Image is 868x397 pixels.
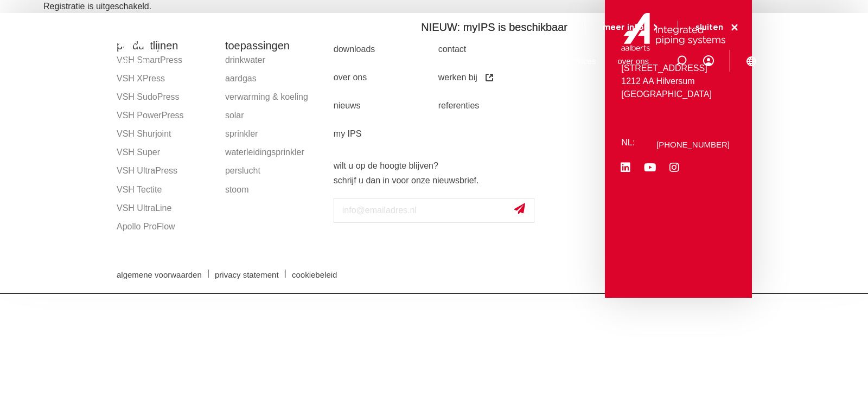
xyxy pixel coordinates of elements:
a: waterleidingsprinkler [225,143,323,162]
a: downloads [506,39,545,83]
a: [PHONE_NUMBER] [656,140,730,149]
span: privacy statement [215,271,279,279]
a: stoom [225,181,323,199]
a: services [566,39,596,83]
a: toepassingen [435,39,483,83]
span: cookiebeleid [292,271,337,279]
span: NIEUW: myIPS is beschikbaar [421,21,567,33]
a: VSH SudoPress [117,88,214,106]
a: solar [225,106,323,125]
strong: wilt u op de hoogte blijven? [334,161,438,170]
p: NL: [621,136,639,149]
input: info@emailadres.nl [334,198,534,223]
a: cookiebeleid [284,271,345,279]
a: VSH Shurjoint [117,125,214,143]
a: Apollo ProFlow [117,217,214,236]
span: meer info [603,23,644,31]
a: VSH Super [117,143,214,162]
a: referenties [438,92,543,120]
a: sprinkler [225,125,323,143]
a: meer info [603,23,660,33]
a: VSH Tectite [117,181,214,199]
a: markten [384,39,413,83]
iframe: reCAPTCHA [334,232,499,274]
a: producten [327,39,363,83]
nav: Menu [327,39,649,83]
img: send.svg [514,203,525,214]
a: privacy statement [207,271,286,279]
a: nieuws [334,92,438,120]
a: perslucht [225,162,323,180]
a: algemene voorwaarden [108,271,210,279]
a: my IPS [334,120,438,148]
a: VSH UltraLine [117,199,214,217]
nav: Menu [334,35,600,148]
a: over ons [617,39,649,83]
a: sluiten [695,23,739,33]
a: verwarming & koeling [225,88,323,106]
span: algemene voorwaarden [117,271,202,279]
a: VSH PowerPress [117,106,214,125]
div: my IPS [703,39,714,83]
strong: schrijf u dan in voor onze nieuwsbrief. [334,176,479,185]
a: VSH UltraPress [117,162,214,180]
span: sluiten [695,23,723,31]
